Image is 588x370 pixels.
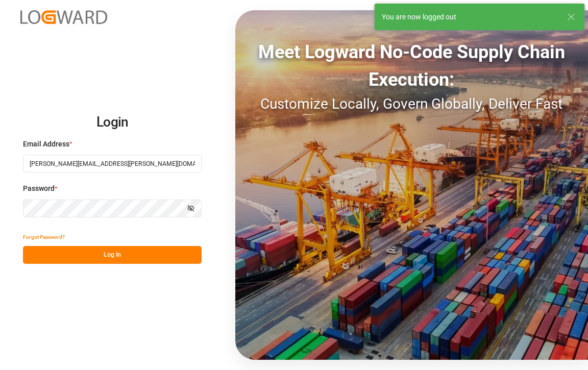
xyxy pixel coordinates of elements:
span: Password [23,183,55,194]
img: Logward_new_orange.png [20,10,107,24]
div: Customize Locally, Govern Globally, Deliver Fast [235,93,588,115]
button: Forgot Password? [23,228,65,246]
div: Meet Logward No-Code Supply Chain Execution: [235,38,588,93]
button: Log In [23,246,202,264]
div: You are now logged out [382,12,557,22]
h2: Login [23,106,202,139]
input: Enter your email [23,155,202,172]
span: Email Address [23,139,69,150]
